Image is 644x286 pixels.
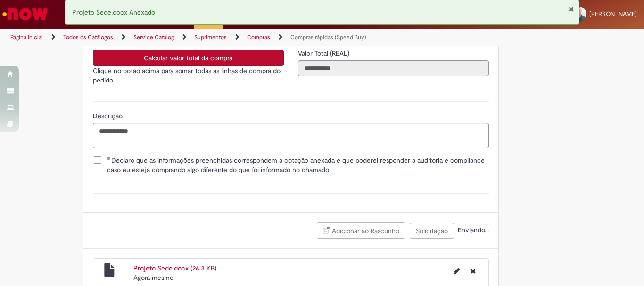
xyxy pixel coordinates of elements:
a: Suprimentos [194,33,227,41]
input: Valor Total (REAL) [298,60,489,76]
label: Somente leitura - Valor Total (REAL) [298,49,351,58]
p: Clique no botão acima para somar todas as linhas de compra do pedido. [93,66,284,85]
span: Descrição [93,112,124,120]
span: Obrigatório Preenchido [107,156,111,160]
button: Editar nome de arquivo Projeto Sede.docx [448,263,465,278]
span: Declaro que as informações preenchidas correspondem a cotação anexada e que poderei responder a a... [107,155,489,174]
a: Página inicial [10,33,43,41]
a: Todos os Catálogos [63,33,113,41]
ul: Trilhas de página [7,29,422,46]
span: Agora mesmo [133,273,173,282]
span: Enviando... [456,226,489,234]
textarea: Descrição [93,123,489,148]
button: Fechar Notificação [568,5,574,13]
button: Excluir Projeto Sede.docx [465,263,481,278]
a: Compras [247,33,270,41]
a: Compras rápidas (Speed Buy) [290,33,366,41]
a: Projeto Sede.docx (26.3 KB) [133,264,216,272]
a: Service Catalog [133,33,174,41]
button: Calcular valor total da compra [93,50,284,66]
span: Projeto Sede.docx Anexado [72,8,155,16]
img: ServiceNow [1,5,50,24]
time: 01/10/2025 07:56:54 [133,273,173,282]
span: [PERSON_NAME] [589,10,637,18]
span: Somente leitura - Valor Total (REAL) [298,49,351,57]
